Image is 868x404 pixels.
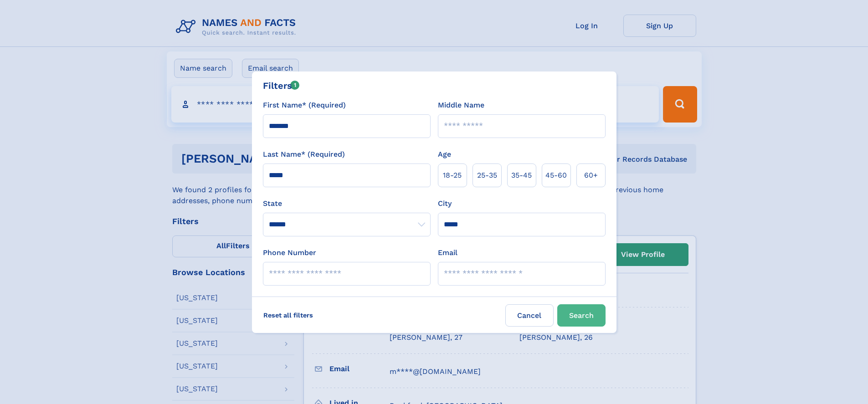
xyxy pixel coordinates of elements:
span: 35‑45 [511,170,532,181]
label: City [438,198,452,209]
label: Email [438,247,457,258]
label: Middle Name [438,100,484,111]
label: Phone Number [263,247,316,258]
button: Search [557,304,606,327]
label: Last Name* (Required) [263,149,345,160]
label: Cancel [505,304,554,327]
span: 25‑35 [477,170,497,181]
span: 60+ [584,170,598,181]
label: Reset all filters [257,304,319,326]
label: State [263,198,431,209]
span: 18‑25 [443,170,462,181]
span: 45‑60 [545,170,567,181]
label: First Name* (Required) [263,100,346,111]
label: Age [438,149,451,160]
div: Filters [263,79,300,92]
